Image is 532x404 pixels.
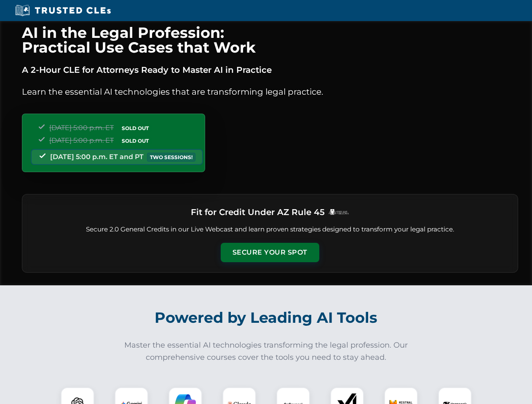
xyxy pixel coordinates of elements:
[119,136,152,145] span: SOLD OUT
[191,205,325,220] h3: Fit for Credit Under AZ Rule 45
[328,209,349,215] img: Logo
[33,303,500,332] h2: Powered by Leading AI Tools
[49,136,114,144] span: [DATE] 5:00 p.m. ET
[221,243,319,262] button: Secure Your Spot
[13,4,113,17] img: Trusted CLEs
[22,63,518,77] p: A 2-Hour CLE for Attorneys Ready to Master AI in Practice
[119,124,152,133] span: SOLD OUT
[22,85,518,98] p: Learn the essential AI technologies that are transforming legal practice.
[22,25,518,55] h1: AI in the Legal Profession: Practical Use Cases that Work
[49,124,114,132] span: [DATE] 5:00 p.m. ET
[32,225,508,234] p: Secure 2.0 General Credits in our Live Webcast and learn proven strategies designed to transform ...
[119,339,414,364] p: Master the essential AI technologies transforming the legal profession. Our comprehensive courses...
